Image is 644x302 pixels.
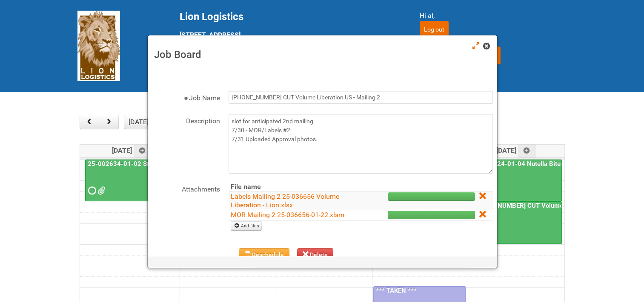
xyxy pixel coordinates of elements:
a: 25-026324-01-04 Nutella Bites Peanuts STM US - 2nd mailing [469,160,562,202]
div: Hi al, [420,11,567,21]
a: 25-002634-01-02 Staples WLE 2025 Community - Replacement [86,160,275,168]
h3: Job Board [154,48,491,61]
span: [DATE] [496,146,537,154]
button: Delete [297,248,334,261]
button: Reschedule [239,248,289,261]
a: [PHONE_NUMBER] CUT Volume Liberation US - Mailing 3 [470,202,637,209]
span: Lion Logistics [180,11,243,23]
textarea: slot for anticipated 2nd mailing 7/30 - MOR/Labels #2 7/31 Uploaded Approval photos. [229,114,493,174]
th: File name [229,182,352,192]
input: Log out [420,21,449,38]
label: Job Name [152,91,220,103]
a: 25-002634-01-02 Staples WLE 2025 Community - Replacement [85,160,177,202]
div: [STREET_ADDRESS] [GEOGRAPHIC_DATA] tel: [PHONE_NUMBER] [180,11,398,71]
a: Add an event [134,145,152,157]
span: GROUP 1001.jpg LPF 25-002634-01 Staples 2025 - Sixth (Replacement) Mailing.xlsx Staples Letter 20... [97,188,103,194]
a: Add files [231,221,262,231]
a: MOR Mailing 2 25-036656-01-22.xlsm [231,211,344,219]
a: Add an event [518,145,537,157]
label: Attachments [152,182,220,195]
a: [PHONE_NUMBER] CUT Volume Liberation US - Mailing 3 [469,201,562,244]
label: Description [152,114,220,126]
a: Lion Logistics [77,41,120,49]
span: [DATE] [112,146,152,154]
button: [DATE] [124,115,153,129]
img: Lion Logistics [77,11,120,81]
span: Requested [88,188,94,194]
a: Labels Mailing 2 25-036656 Volume Liberation - Lion.xlsx [231,192,339,209]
